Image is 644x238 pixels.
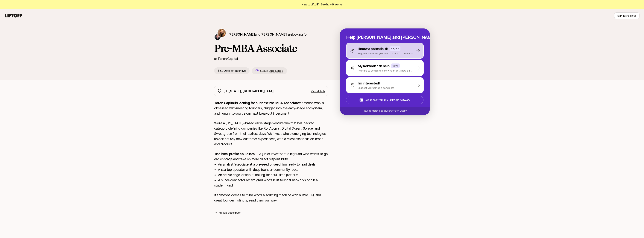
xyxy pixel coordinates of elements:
[214,121,328,147] p: We’re a [US_STATE]–based early-stage venture firm that has backed category-defining companies lik...
[311,89,325,93] p: View details
[260,69,283,73] p: Status:
[214,151,328,188] p: • A junior investor at a big fund who wants to go earlier-stage and take on more direct responsib...
[358,63,390,69] p: My network can help
[214,43,328,54] h1: Pre-MBA Associate
[302,2,342,7] span: New to Liftoff?
[346,35,424,40] p: Help [PERSON_NAME] and [PERSON_NAME] hire
[391,47,399,50] p: $5,000
[364,98,410,102] p: See ideas from my LinkedIn network
[219,210,241,215] a: Full job description
[223,89,274,93] p: [US_STATE], [GEOGRAPHIC_DATA]
[260,32,287,36] span: [PERSON_NAME]
[358,81,380,86] p: I'm interested!
[214,101,300,105] strong: Torch Capital is looking for our next Pre-MBA Associate:
[614,12,640,19] button: Sign in or Sign up
[218,29,226,37] img: Katie Reiner
[228,32,308,37] p: are looking for
[393,64,398,67] p: $500
[363,109,407,113] p: How do Match Incentives work on Liftoff?
[215,34,221,40] img: Christopher Harper
[269,69,283,72] span: Just started
[214,192,328,203] p: If someone comes to mind who’s a sourcing machine with hustle, EQ, and great founder instincts, s...
[218,57,238,61] a: Torch Capital
[358,86,394,90] p: Suggest yourself as a candidate
[214,67,250,74] p: $5,000 Match Incentive
[358,46,388,51] p: I know a potential fit
[346,96,423,104] button: See ideas from my LinkedIn network
[214,56,217,61] p: at
[321,3,343,6] a: See how it works
[228,32,255,36] span: [PERSON_NAME]
[255,32,287,36] span: and
[214,100,328,116] p: someone who is obsessed with meeting founders, plugged into the early-stage ecosystem, and hungry...
[214,152,254,156] strong: The ideal profile could be:
[358,69,411,72] p: Reshare to someone else who might know a fit
[358,51,413,55] p: Suggest someone yourself or share to them first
